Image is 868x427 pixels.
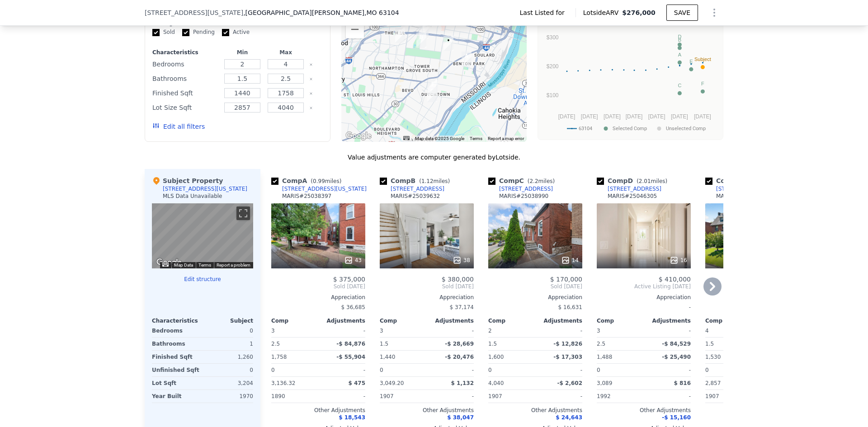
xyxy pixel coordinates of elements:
button: Show Options [705,4,723,22]
text: $200 [547,63,559,70]
text: 63104 [579,126,592,131]
div: - [537,364,582,376]
div: 1.5 [705,338,750,350]
a: Terms (opens in new tab) [198,263,211,267]
span: Sold [DATE] [488,283,582,290]
div: 38 [453,256,470,265]
span: $ 375,000 [333,276,365,283]
div: - [320,364,365,376]
text: Unselected Comp [666,126,706,131]
span: ( miles) [524,178,558,184]
div: Adjustments [644,317,691,324]
div: Comp [488,317,535,324]
a: Report a map error [488,136,524,141]
div: MLS Data Unavailable [163,192,222,200]
div: 1907 [488,390,533,403]
div: Subject Property [152,176,223,185]
a: Open this area in Google Maps (opens a new window) [154,257,184,268]
span: $ 36,685 [341,304,365,310]
div: Min [222,49,262,56]
div: - [537,390,582,403]
a: [STREET_ADDRESS] [380,185,444,192]
a: Terms (opens in new tab) [470,136,482,141]
div: Other Adjustments [705,407,799,414]
div: 2323 Virginia Ave [443,36,453,51]
label: Active [222,28,250,36]
div: 3742 Meramec St [428,80,438,95]
div: 2.5 [597,338,642,350]
div: MARIS # 25046305 [608,192,657,200]
span: -$ 84,876 [336,341,365,347]
span: 1,600 [488,354,504,360]
span: Sold [DATE] [271,283,365,290]
div: Appreciation [271,294,365,301]
text: [DATE] [626,113,643,120]
span: Map data ©2025 Google [415,136,464,141]
div: - [429,324,474,337]
div: Bedrooms [152,324,201,337]
div: - [429,364,474,376]
div: 4442 Grace Ave [427,87,437,102]
span: 0 [271,367,275,373]
span: $ 1,132 [451,380,474,386]
div: Lot Sqft [152,377,201,389]
div: Adjustments [535,317,582,324]
div: 4239 Botanical Ave [416,33,426,48]
button: Clear [309,106,313,110]
span: 1,758 [271,354,287,360]
span: 3,089 [597,380,612,386]
div: Comp C [488,176,558,185]
span: 1,530 [705,354,721,360]
span: 2.01 [639,178,651,184]
button: Keyboard shortcuts [162,263,169,267]
div: 43 [344,256,362,265]
div: Appreciation [705,294,799,301]
div: 1.5 [380,338,425,350]
text: Selected Comp [613,126,647,131]
text: B [678,37,681,42]
div: Finished Sqft [152,87,219,99]
span: $276,000 [622,9,656,16]
span: ( miles) [633,178,671,184]
div: 1907 [380,390,425,403]
span: -$ 20,476 [445,354,474,360]
div: Unfinished Sqft [152,364,201,376]
span: 4 [705,328,709,334]
img: Google [154,257,184,268]
span: -$ 12,826 [553,341,582,347]
text: E [689,59,693,64]
span: 0 [705,367,709,373]
button: Keyboard shortcuts [403,136,410,140]
div: [STREET_ADDRESS] [608,185,661,192]
div: Other Adjustments [271,407,365,414]
div: 0 [204,364,253,376]
div: Year Built [152,390,201,403]
span: Lotside ARV [583,8,622,17]
button: Clear [309,63,313,66]
span: 0 [380,367,383,373]
a: Open this area in Google Maps (opens a new window) [344,130,373,142]
div: - [320,324,365,337]
span: $ 38,047 [447,414,474,421]
span: 1,488 [597,354,612,360]
div: Comp [597,317,644,324]
span: $ 816 [674,380,691,386]
span: 3 [380,328,383,334]
span: 3,136.32 [271,380,295,386]
div: 1.5 [488,338,533,350]
div: Value adjustments are computer generated by Lotside . [145,153,723,162]
input: Active [222,29,229,36]
div: [STREET_ADDRESS][US_STATE] [282,185,367,192]
label: Pending [182,28,215,36]
span: Sold [DATE] [380,283,474,290]
text: F [701,81,704,86]
div: MARIS # 25038397 [282,192,331,200]
div: Adjustments [318,317,365,324]
text: Subject [694,56,711,62]
label: Sold [152,28,175,36]
div: MARIS # 25039632 [391,192,440,200]
button: Clear [309,92,313,95]
div: 1 [204,338,253,350]
div: 0 [204,324,253,337]
span: -$ 55,904 [336,354,365,360]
